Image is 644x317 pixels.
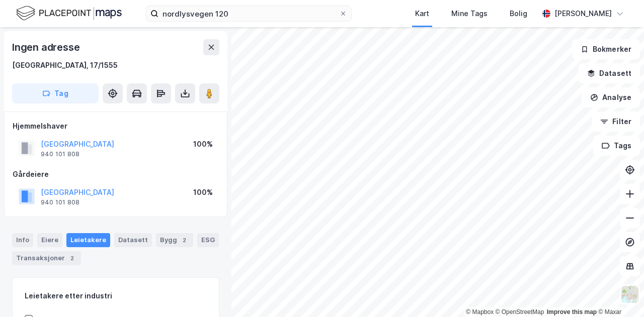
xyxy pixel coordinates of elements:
div: Info [12,233,33,247]
a: Mapbox [466,308,494,315]
div: Leietakere [66,233,110,247]
div: [PERSON_NAME] [554,8,612,20]
a: Improve this map [547,308,597,315]
div: Eiere [37,233,62,247]
button: Bokmerker [572,39,640,59]
img: logo.f888ab2527a4732fd821a326f86c7f29.svg [16,5,122,22]
button: Tags [593,136,640,156]
div: Hjemmelshaver [13,120,219,132]
div: Gårdeiere [13,168,219,180]
div: 2 [179,235,189,245]
div: 940 101 808 [41,150,79,158]
div: Bolig [510,8,527,20]
div: Leietakere etter industri [25,290,207,302]
div: Kart [415,8,429,20]
button: Filter [592,112,640,132]
div: Transaksjoner [12,251,81,265]
div: Mine Tags [451,8,488,20]
button: Tag [12,83,99,103]
iframe: Chat Widget [594,269,644,317]
button: Analyse [582,87,640,108]
button: Datasett [579,63,640,83]
input: Søk på adresse, matrikkel, gårdeiere, leietakere eller personer [158,6,339,21]
div: ESG [197,233,219,247]
a: OpenStreetMap [496,308,544,315]
div: [GEOGRAPHIC_DATA], 17/1555 [12,59,118,71]
div: Kontrollprogram for chat [594,269,644,317]
div: 2 [67,253,77,263]
div: 100% [193,138,213,150]
div: 940 101 808 [41,198,79,206]
div: 100% [193,186,213,198]
div: Datasett [114,233,152,247]
div: Ingen adresse [12,39,82,55]
div: Bygg [156,233,193,247]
